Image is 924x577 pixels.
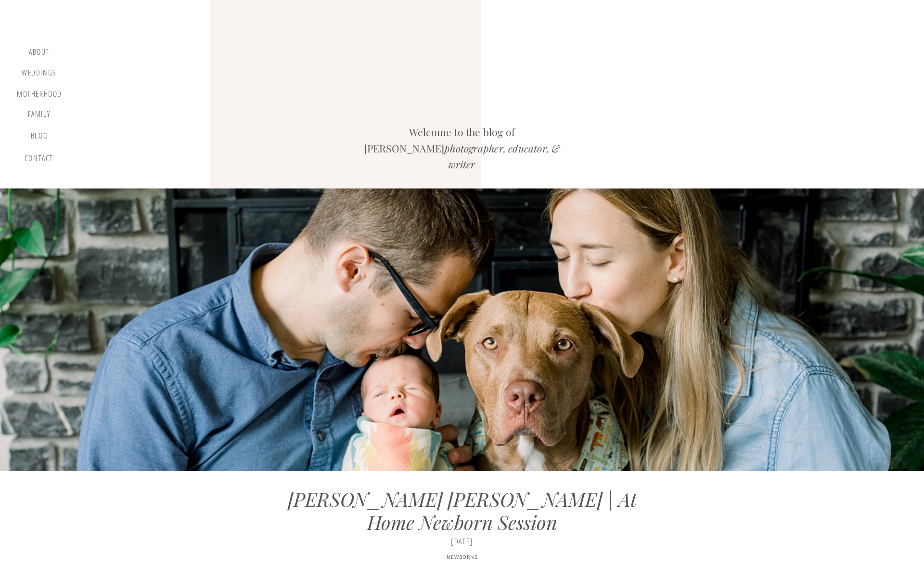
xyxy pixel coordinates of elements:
a: motherhood [17,89,62,100]
p: [DATE] [269,537,654,546]
a: Newborns [447,553,477,560]
a: Weddings [21,68,57,80]
a: blog [25,131,53,145]
h2: Welcome to the blog of [PERSON_NAME] [357,124,567,163]
i: photographer, educator, & writer [444,141,560,171]
h1: [PERSON_NAME] [PERSON_NAME] | At Home Newborn Session [269,488,654,534]
a: Family [21,110,57,122]
a: contact [23,154,55,167]
a: about [25,48,53,59]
